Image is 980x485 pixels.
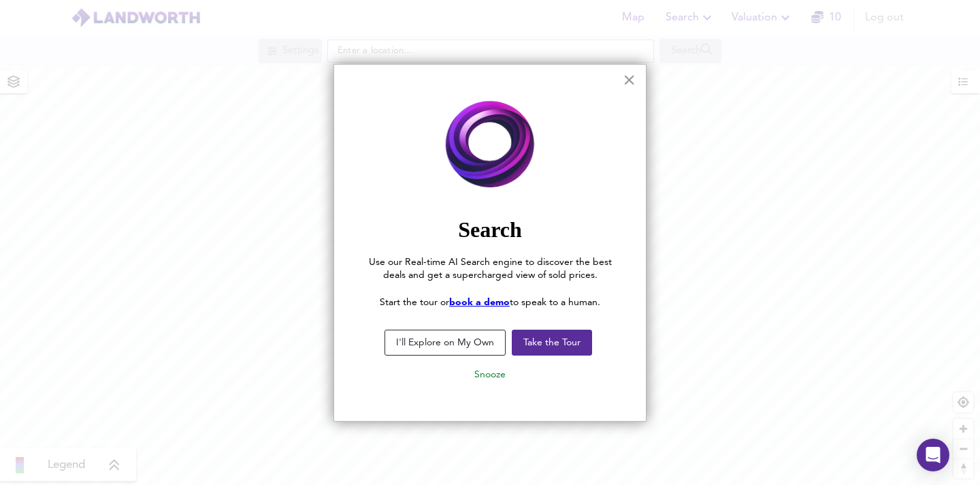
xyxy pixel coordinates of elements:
[449,298,510,307] a: book a demo
[917,439,949,471] div: Open Intercom Messenger
[361,256,619,283] p: Use our Real-time AI Search engine to discover the best deals and get a supercharged view of sold...
[385,330,506,356] button: I'll Explore on My Own
[463,362,517,387] button: Snooze
[361,217,619,242] h2: Search
[361,92,619,198] img: Employee Photo
[623,69,636,91] button: Close
[512,330,592,356] button: Take the Tour
[380,298,449,307] span: Start the tour or
[510,298,600,307] span: to speak to a human.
